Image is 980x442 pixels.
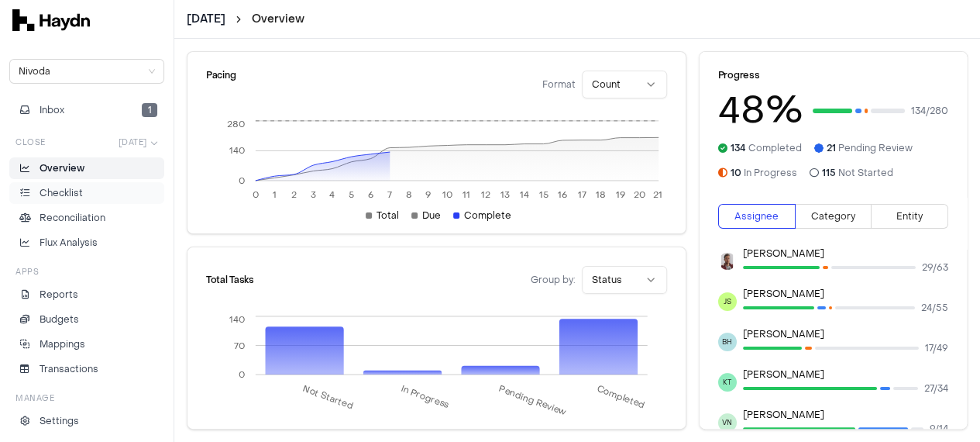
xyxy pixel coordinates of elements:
span: Not Started [822,167,893,179]
tspan: Completed [595,383,646,411]
tspan: 10 [442,189,452,201]
tspan: 18 [596,189,606,201]
tspan: 12 [481,189,490,201]
p: Settings [40,414,79,428]
div: Total [366,209,399,222]
tspan: 17 [577,189,586,201]
tspan: 0 [253,189,259,201]
a: Transactions [9,358,164,380]
tspan: Pending Review [497,383,569,419]
span: 17 / 49 [925,342,948,354]
a: Checklist [9,182,164,204]
span: JS [724,296,731,308]
tspan: Not Started [301,383,355,412]
span: [DATE] [119,136,147,148]
tspan: 13 [500,189,510,201]
p: [PERSON_NAME] [743,288,948,300]
tspan: 4 [329,189,335,201]
p: Flux Analysis [40,236,98,250]
a: Budgets [9,309,164,330]
div: Pacing [206,71,236,98]
span: Pending Review [827,142,913,154]
tspan: 3 [311,189,316,201]
tspan: 5 [349,189,354,201]
button: [DATE] [112,133,165,151]
div: Progress [718,71,948,80]
span: In Progress [731,167,797,179]
tspan: 0 [239,175,245,187]
h3: Apps [15,266,39,278]
img: JP Smit [719,253,736,270]
p: Checklist [40,186,83,200]
p: [PERSON_NAME] [743,328,948,340]
tspan: 14 [520,189,529,201]
tspan: 11 [462,189,470,201]
a: Overview [252,12,304,27]
tspan: 16 [558,189,567,201]
span: KT [723,377,731,388]
div: Complete [453,209,511,222]
p: Overview [40,161,84,175]
a: Reconciliation [9,207,164,229]
span: 10 [731,167,741,179]
h3: 48 % [718,92,803,129]
img: svg+xml,%3c [12,9,90,31]
div: Due [411,209,441,222]
span: VN [722,417,732,429]
span: Format [542,78,576,91]
span: 24 / 55 [921,302,948,314]
p: Budgets [40,313,79,326]
span: BH [722,337,732,348]
tspan: 9 [425,189,431,201]
tspan: 15 [538,189,548,201]
p: [PERSON_NAME] [743,247,948,260]
span: 27 / 34 [924,382,948,395]
a: Overview [9,157,164,179]
tspan: 19 [615,189,624,201]
span: 21 [827,142,836,154]
tspan: 8 [406,189,412,201]
span: 134 / 280 [911,105,948,117]
span: Category [811,210,855,223]
span: 115 [822,167,836,179]
tspan: 280 [227,119,245,130]
tspan: 140 [229,145,245,157]
tspan: 6 [368,189,373,201]
nav: breadcrumb [187,12,304,27]
span: Assignee [734,210,779,223]
span: Inbox [40,103,64,117]
tspan: 1 [273,189,277,201]
span: Completed [731,142,802,154]
a: Flux Analysis [9,232,164,254]
p: Transactions [40,362,98,376]
span: 134 [731,142,746,154]
p: Mappings [40,337,85,351]
tspan: 20 [634,189,645,201]
span: Nivoda [19,60,155,83]
tspan: 2 [291,189,297,201]
h3: Close [15,136,46,148]
p: Reports [40,288,78,302]
span: Group by: [531,274,576,286]
tspan: 140 [229,314,245,326]
p: [PERSON_NAME] [743,368,948,381]
button: Inbox1 [9,99,164,121]
span: 29 / 63 [922,261,948,274]
tspan: 7 [387,189,392,201]
a: Reports [9,284,164,306]
p: [PERSON_NAME] [743,409,948,421]
a: Mappings [9,333,164,355]
tspan: 21 [653,189,662,201]
span: Entity [896,210,923,223]
h3: Manage [15,392,54,404]
span: 9 / 14 [930,423,948,435]
div: Total Tasks [206,275,254,285]
span: 1 [142,103,157,117]
a: Settings [9,410,164,432]
tspan: In Progress [399,383,450,411]
button: [DATE] [187,12,225,27]
tspan: 0 [239,369,245,381]
p: Reconciliation [40,211,105,225]
tspan: 70 [234,340,245,351]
